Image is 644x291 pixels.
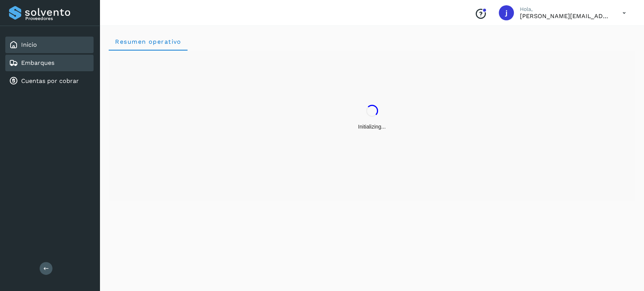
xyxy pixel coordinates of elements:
p: Proveedores [25,16,91,21]
span: Resumen operativo [115,38,181,45]
a: Inicio [21,41,37,48]
div: Embarques [5,55,94,71]
a: Cuentas por cobrar [21,77,79,84]
p: Hola, [520,6,610,12]
div: Cuentas por cobrar [5,73,94,89]
a: Embarques [21,59,54,66]
div: Inicio [5,37,94,53]
p: javier@rfllogistics.com.mx [520,12,610,20]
